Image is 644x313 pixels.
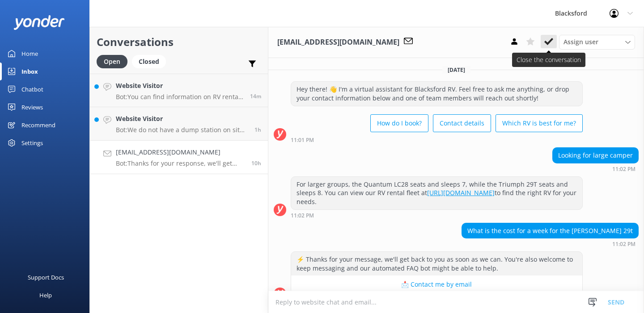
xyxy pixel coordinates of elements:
div: Inbox [21,63,38,80]
div: Aug 31 2025 11:02pm (UTC -06:00) America/Chihuahua [462,241,639,247]
strong: 11:02 PM [612,242,636,247]
a: [EMAIL_ADDRESS][DOMAIN_NAME]Bot:Thanks for your response, we'll get back to you as soon as we can... [90,141,268,174]
button: 📩 Contact me by email [291,275,582,293]
h2: Conversations [97,33,261,50]
div: Home [21,45,38,63]
strong: 11:02 PM [291,213,314,218]
div: What is the cost for a week for the [PERSON_NAME] 29t [462,223,638,238]
div: Aug 31 2025 11:01pm (UTC -06:00) America/Chihuahua [291,137,583,143]
strong: 11:01 PM [291,138,314,143]
div: Open [97,55,127,68]
div: Support Docs [28,268,64,286]
div: Assign User [559,35,635,49]
a: [URL][DOMAIN_NAME] [427,188,495,197]
span: Aug 31 2025 11:04pm (UTC -06:00) America/Chihuahua [251,159,261,167]
div: Aug 31 2025 11:02pm (UTC -06:00) America/Chihuahua [552,166,639,172]
h4: Website Visitor [116,81,243,91]
div: For larger groups, the Quantum LC28 seats and sleeps 7, while the Triumph 29T seats and sleeps 8.... [291,177,582,209]
div: Aug 31 2025 11:02pm (UTC -06:00) America/Chihuahua [291,212,583,218]
a: Website VisitorBot:We do not have a dump station on site. Please ensure all tanks are emptied pri... [90,107,268,141]
a: Website VisitorBot:You can find information on RV rental prices and availability by visiting [URL... [90,74,268,107]
p: Bot: Thanks for your response, we'll get back to you as soon as we can during opening hours. [116,159,245,167]
h3: [EMAIL_ADDRESS][DOMAIN_NAME] [277,37,399,48]
span: Sep 01 2025 08:29am (UTC -06:00) America/Chihuahua [254,126,261,134]
p: Bot: You can find information on RV rental prices and availability by visiting [URL][DOMAIN_NAME]. [116,93,243,101]
div: Help [39,286,52,304]
div: Hey there! 👋 I'm a virtual assistant for Blacksford RV. Feel free to ask me anything, or drop you... [291,82,582,105]
p: Bot: We do not have a dump station on site. Please ensure all tanks are emptied prior to returnin... [116,126,248,134]
h4: Website Visitor [116,114,248,124]
button: How do I book? [370,114,428,132]
div: Closed [132,55,166,68]
div: Settings [21,134,43,152]
div: Looking for large camper [553,148,638,163]
span: Assign user [563,37,598,47]
span: [DATE] [442,66,470,74]
button: Which RV is best for me? [496,114,583,132]
div: Chatbot [21,80,43,98]
strong: 11:02 PM [612,167,636,172]
a: Open [97,56,132,66]
span: Sep 01 2025 09:36am (UTC -06:00) America/Chihuahua [250,92,261,100]
div: Reviews [21,98,43,116]
div: ⚡ Thanks for your message, we'll get back to you as soon as we can. You're also welcome to keep m... [291,252,582,275]
img: yonder-white-logo.png [13,15,65,30]
div: Recommend [21,116,55,134]
button: Contact details [433,114,491,132]
h4: [EMAIL_ADDRESS][DOMAIN_NAME] [116,147,245,157]
a: Closed [132,56,170,66]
